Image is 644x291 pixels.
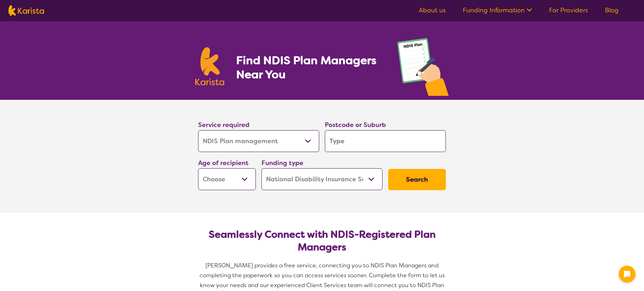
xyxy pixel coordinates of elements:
[8,5,44,16] img: Karista logo
[419,6,446,14] a: About us
[549,6,588,14] a: For Providers
[198,159,248,167] label: Age of recipient
[198,121,250,129] label: Service required
[325,130,446,152] input: Type
[388,169,446,190] button: Search
[605,6,619,14] a: Blog
[195,47,224,85] img: Karista logo
[236,53,383,81] h1: Find NDIS Plan Managers Near You
[261,159,303,167] label: Funding type
[325,121,386,129] label: Postcode or Suburb
[204,228,440,254] h2: Seamlessly Connect with NDIS-Registered Plan Managers
[463,6,532,14] a: Funding Information
[397,38,449,100] img: plan-management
